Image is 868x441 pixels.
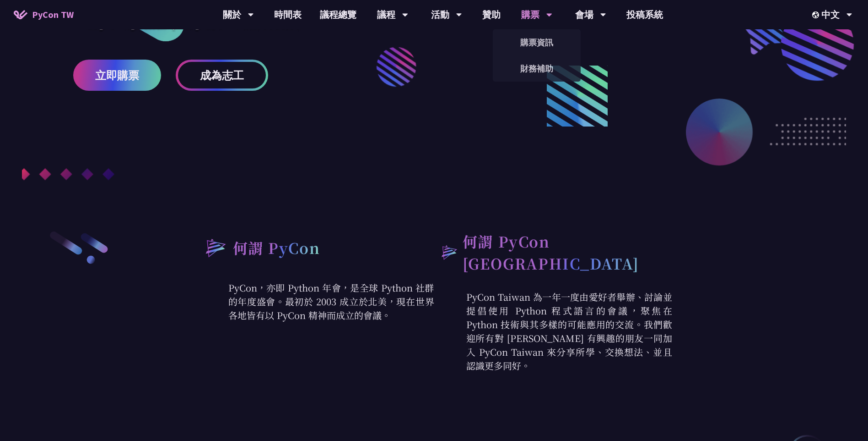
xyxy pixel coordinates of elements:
[196,230,233,265] img: heading-bullet
[176,60,268,91] a: 成為志工
[5,3,83,26] a: PyCon TW
[493,58,581,79] a: 財務補助
[32,8,74,22] span: PyCon TW
[196,281,434,322] p: PyCon，亦即 Python 年會，是全球 Python 社群的年度盛會。最初於 2003 成立於北美，現在世界各地皆有以 PyCon 精神而成立的會議。
[233,237,320,259] h2: 何謂 PyCon
[812,11,821,18] img: Locale Icon
[73,60,161,91] a: 立即購票
[463,230,672,274] h2: 何謂 PyCon [GEOGRAPHIC_DATA]
[434,290,672,373] p: PyCon Taiwan 為一年一度由愛好者舉辦、討論並提倡使用 Python 程式語言的會議，聚焦在 Python 技術與其多樣的可能應用的交流。我們歡迎所有對 [PERSON_NAME] 有...
[434,238,463,266] img: heading-bullet
[200,70,244,81] span: 成為志工
[14,10,27,19] img: Home icon of PyCon TW 2025
[493,32,581,53] a: 購票資訊
[95,70,139,81] span: 立即購票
